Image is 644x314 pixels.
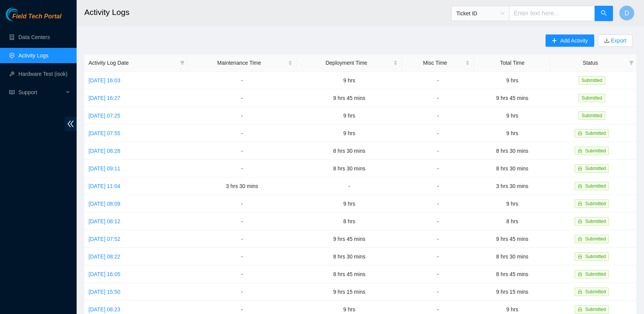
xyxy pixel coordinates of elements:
a: Hardware Test (isok) [18,71,67,77]
td: - [187,230,297,248]
span: read [9,90,15,95]
span: lock [578,131,582,136]
td: - [187,195,297,213]
span: lock [578,166,582,171]
td: - [297,177,402,195]
span: lock [578,149,582,153]
td: 8 hrs 45 mins [297,265,402,283]
a: [DATE] 07:52 [88,236,120,242]
td: 9 hrs 15 mins [297,283,402,301]
td: - [187,283,297,301]
td: - [187,248,297,265]
span: Submitted [585,289,606,294]
td: 9 hrs 45 mins [474,230,551,248]
span: filter [180,61,185,65]
img: Akamai Technologies [6,8,39,21]
button: plusAdd Activity [546,34,594,47]
span: Status [555,59,626,67]
input: Enter text here... [509,6,595,21]
span: Submitted [578,94,605,102]
span: search [601,10,607,17]
span: Add Activity [560,36,588,45]
span: Submitted [578,111,605,120]
td: 9 hrs [297,107,402,124]
td: - [402,89,474,107]
td: 9 hrs 45 mins [297,89,402,107]
td: 9 hrs 45 mins [297,230,402,248]
a: Akamai TechnologiesField Tech Portal [6,14,61,24]
td: - [402,142,474,160]
span: Support [18,85,64,100]
td: - [187,124,297,142]
td: 9 hrs [474,124,551,142]
a: [DATE] 09:11 [88,165,120,172]
td: - [187,213,297,230]
span: filter [179,57,186,69]
td: - [187,72,297,89]
span: lock [578,219,582,224]
span: lock [578,184,582,188]
button: D [619,5,634,21]
td: 8 hrs 30 mins [297,142,402,160]
td: - [402,177,474,195]
td: - [187,160,297,177]
td: - [402,283,474,301]
a: [DATE] 08:22 [88,253,120,260]
td: - [402,248,474,265]
td: 8 hrs 30 mins [474,248,551,265]
td: - [402,107,474,124]
td: 3 hrs 30 mins [187,177,297,195]
span: filter [629,61,634,65]
td: - [402,195,474,213]
td: 9 hrs [297,124,402,142]
a: [DATE] 16:27 [88,95,120,101]
a: [DATE] 08:28 [88,148,120,154]
span: Submitted [585,271,606,277]
span: Submitted [585,219,606,224]
td: 3 hrs 30 mins [474,177,551,195]
span: Submitted [585,254,606,259]
td: - [402,230,474,248]
a: [DATE] 08:09 [88,201,120,207]
a: [DATE] 07:55 [88,130,120,136]
td: 9 hrs 15 mins [474,283,551,301]
td: 9 hrs [474,107,551,124]
td: - [187,142,297,160]
span: lock [578,254,582,259]
span: Activity Log Date [88,59,177,67]
a: Data Centers [18,34,50,40]
td: - [402,160,474,177]
span: plus [552,38,557,44]
span: lock [578,201,582,206]
td: - [402,124,474,142]
td: 9 hrs [474,72,551,89]
span: Submitted [585,183,606,189]
button: search [595,6,613,21]
td: 9 hrs [297,195,402,213]
span: Submitted [585,131,606,136]
td: 8 hrs 30 mins [474,142,551,160]
a: [DATE] 15:50 [88,289,120,295]
a: [DATE] 07:25 [88,113,120,119]
td: 8 hrs 45 mins [474,265,551,283]
span: Submitted [585,201,606,206]
td: 9 hrs [297,72,402,89]
td: 9 hrs 45 mins [474,89,551,107]
a: Activity Logs [18,52,49,59]
span: lock [578,272,582,276]
a: Export [610,38,626,44]
span: lock [578,237,582,241]
a: [DATE] 08:12 [88,218,120,224]
span: Submitted [585,148,606,154]
td: 8 hrs [297,213,402,230]
span: Submitted [585,166,606,171]
td: 8 hrs 30 mins [474,160,551,177]
span: D [624,8,629,18]
td: - [187,107,297,124]
span: double-left [65,117,77,131]
th: Total Time [474,54,551,72]
span: download [604,38,610,44]
a: [DATE] 16:03 [88,77,120,83]
span: filter [628,57,635,69]
td: - [187,265,297,283]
